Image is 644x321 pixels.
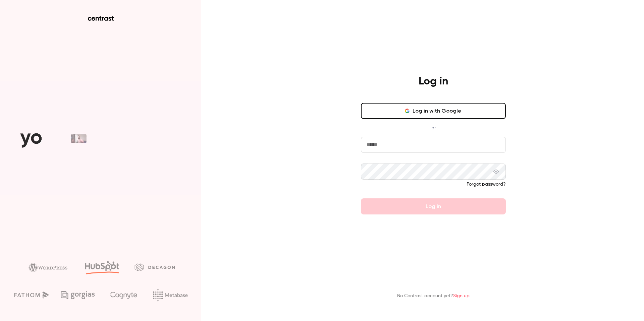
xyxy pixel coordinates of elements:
h4: Log in [419,75,448,88]
a: Forgot password? [467,182,506,187]
button: Log in with Google [361,103,506,119]
p: No Contrast account yet? [397,293,470,300]
img: decagon [135,263,175,271]
a: Sign up [453,294,470,298]
span: or [428,124,439,131]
